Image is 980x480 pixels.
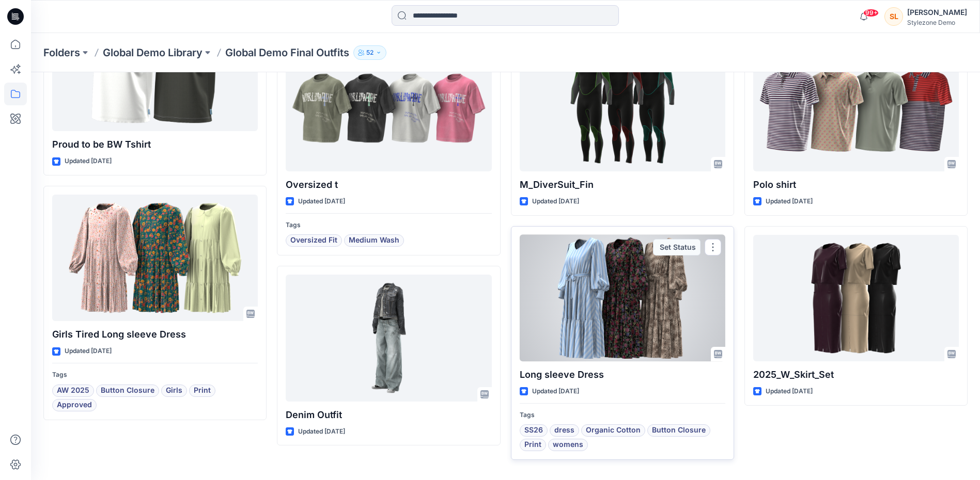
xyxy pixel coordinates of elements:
[353,45,386,60] button: 52
[194,385,211,397] span: Print
[52,195,258,321] a: Girls Tired Long sleeve Dress
[753,367,959,382] p: 2025_W_Skirt_Set
[907,6,967,19] div: [PERSON_NAME]
[65,346,112,357] p: Updated [DATE]
[286,45,491,171] a: Oversized t
[52,370,258,380] p: Tags
[366,47,374,58] p: 52
[766,196,813,207] p: Updated [DATE]
[52,137,258,152] p: Proud to be BW Tshirt
[101,385,154,397] span: Button Closure
[349,234,399,247] span: Medium Wash
[652,424,706,437] span: Button Closure
[286,178,491,192] p: Oversized t
[286,275,491,401] a: Denim Outfit
[43,45,80,60] a: Folders
[524,424,543,437] span: SS26
[554,424,574,437] span: dress
[766,386,813,397] p: Updated [DATE]
[586,424,641,437] span: Organic Cotton
[532,386,579,397] p: Updated [DATE]
[553,439,583,451] span: womens
[166,385,182,397] span: Girls
[103,45,203,60] a: Global Demo Library
[286,220,491,231] p: Tags
[520,178,725,192] p: M_DiverSuit_Fin
[520,367,725,382] p: Long sleeve Dress
[520,45,725,171] a: M_DiverSuit_Fin
[298,426,345,437] p: Updated [DATE]
[290,234,337,247] span: Oversized Fit
[532,196,579,207] p: Updated [DATE]
[753,178,959,192] p: Polo shirt
[225,45,349,60] p: Global Demo Final Outfits
[863,9,879,17] span: 99+
[884,7,903,26] div: SL
[298,196,345,207] p: Updated [DATE]
[57,385,89,397] span: AW 2025
[286,408,491,422] p: Denim Outfit
[753,235,959,361] a: 2025_W_Skirt_Set
[524,439,541,451] span: Print
[65,156,112,167] p: Updated [DATE]
[57,399,92,411] span: Approved
[520,410,725,421] p: Tags
[753,45,959,171] a: Polo shirt
[52,327,258,342] p: Girls Tired Long sleeve Dress
[520,235,725,361] a: Long sleeve Dress
[907,19,967,26] div: Stylezone Demo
